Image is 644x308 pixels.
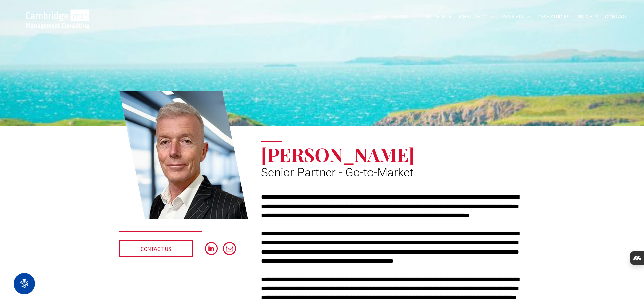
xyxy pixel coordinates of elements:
[205,242,218,257] a: linkedin
[573,11,602,22] a: INSIGHTS
[223,242,236,257] a: email
[498,11,533,22] a: MARKETS
[119,240,193,257] a: CONTACT US
[261,166,413,180] span: Senior Partner - Go-to-Market
[534,11,573,22] a: CASE STUDIES
[261,142,415,167] span: [PERSON_NAME]
[141,241,171,258] span: CONTACT US
[455,11,498,22] a: WHAT WE DO
[419,11,455,22] a: OUR PEOPLE
[390,11,419,22] a: ABOUT
[369,11,390,22] a: HOME
[26,9,89,29] img: Go to Homepage
[602,11,630,22] a: CONTACT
